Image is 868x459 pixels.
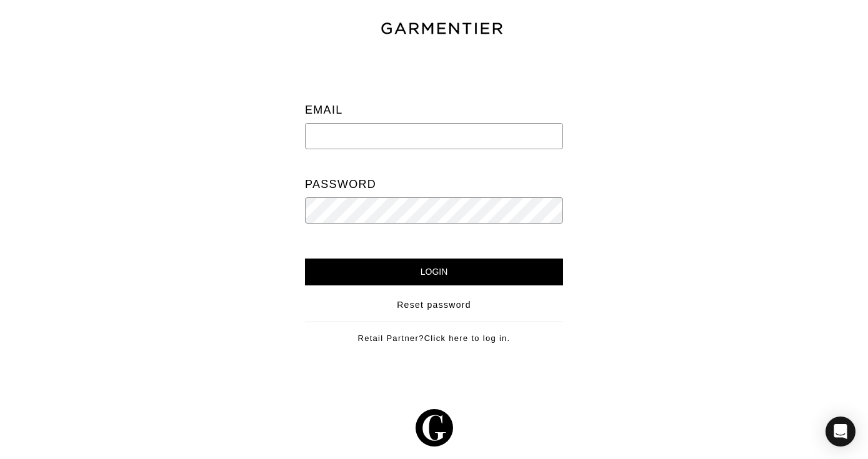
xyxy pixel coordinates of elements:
img: g-602364139e5867ba59c769ce4266a9601a3871a1516a6a4c3533f4bc45e69684.svg [416,409,453,447]
a: Click here to log in. [424,333,511,343]
div: Retail Partner? [305,322,563,345]
img: garmentier-text-8466448e28d500cc52b900a8b1ac6a0b4c9bd52e9933ba870cc531a186b44329.png [379,21,504,37]
input: Login [305,259,563,285]
label: Email [305,97,343,123]
div: Open Intercom Messenger [826,417,856,447]
a: Reset password [397,299,471,312]
label: Password [305,172,376,197]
